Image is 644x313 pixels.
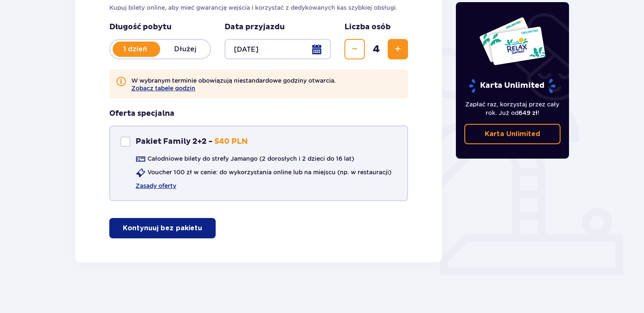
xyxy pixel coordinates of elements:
[109,22,211,32] p: Długość pobytu
[109,109,175,119] h3: Oferta specjalna
[214,137,248,147] p: 540 PLN
[464,124,561,144] a: Karta Unlimited
[225,22,285,32] p: Data przyjazdu
[344,39,365,59] button: Zmniejsz
[344,22,391,32] p: Liczba osób
[468,78,556,93] p: Karta Unlimited
[131,76,336,92] p: W wybranym terminie obowiązują niestandardowe godziny otwarcia.
[147,154,354,163] p: Całodniowe bilety do strefy Jamango (2 dorosłych i 2 dzieci do 16 lat)
[464,100,561,117] p: Zapłać raz, korzystaj przez cały rok. Już od !
[136,182,176,190] a: Zasady oferty
[485,129,540,139] p: Karta Unlimited
[147,168,391,176] p: Voucher 100 zł w cenie: do wykorzystania online lub na miejscu (np. w restauracji)
[519,109,538,116] span: 649 zł
[160,45,210,54] p: Dłużej
[366,43,386,56] span: 4
[479,17,546,66] img: Dwie karty całoroczne do Suntago z napisem 'UNLIMITED RELAX', na białym tle z tropikalnymi liśćmi...
[136,137,213,147] p: Pakiet Family 2+2 -
[109,218,216,238] button: Kontynuuj bez pakietu
[131,85,195,92] button: Zobacz tabelę godzin
[110,45,160,54] p: 1 dzień
[388,39,408,59] button: Zwiększ
[109,3,408,12] p: Kupuj bilety online, aby mieć gwarancję wejścia i korzystać z dedykowanych kas szybkiej obsługi.
[123,224,202,233] p: Kontynuuj bez pakietu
